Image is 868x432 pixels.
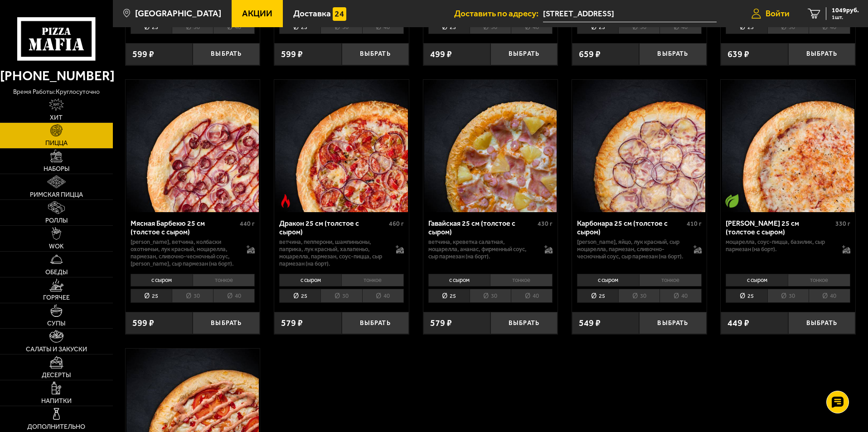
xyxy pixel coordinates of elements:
[543,5,717,22] input: Ваш адрес доставки
[832,15,859,20] span: 1 шт.
[126,80,259,212] img: Мясная Барбекю 25 см (толстое с сыром)
[424,80,557,212] img: Гавайская 25 см (толстое с сыром)
[193,43,260,65] button: Выбрать
[809,289,850,303] li: 40
[428,219,536,236] div: Гавайская 25 см (толстое с сыром)
[726,289,767,303] li: 25
[27,424,85,430] span: Дополнительно
[193,312,260,334] button: Выбрать
[835,220,850,228] span: 330 г
[45,140,68,146] span: Пицца
[428,289,470,303] li: 25
[788,312,855,334] button: Выбрать
[50,115,63,121] span: Хит
[423,80,558,212] a: Гавайская 25 см (толстое с сыром)
[45,218,68,224] span: Роллы
[470,289,511,303] li: 30
[572,80,707,212] a: Карбонара 25 см (толстое с сыром)
[279,238,387,267] p: ветчина, пепперони, шампиньоны, паприка, лук красный, халапеньо, моцарелла, пармезан, соус-пицца,...
[579,319,601,328] span: 549 ₽
[279,289,320,303] li: 25
[766,9,790,18] span: Войти
[577,289,618,303] li: 25
[193,274,255,286] li: тонкое
[132,50,154,59] span: 599 ₽
[727,319,749,328] span: 449 ₽
[240,220,255,228] span: 440 г
[428,238,536,260] p: ветчина, креветка салатная, моцарелла, ананас, фирменный соус, сыр пармезан (на борт).
[579,50,601,59] span: 659 ₽
[275,80,407,212] img: Дракон 25 см (толстое с сыром)
[430,319,452,328] span: 579 ₽
[573,80,705,212] img: Карбонара 25 см (толстое с сыром)
[543,5,717,22] span: Белградская улица, 6к2
[788,43,855,65] button: Выбрать
[320,289,362,303] li: 30
[832,7,859,14] span: 1049 руб.
[767,289,809,303] li: 30
[538,220,553,228] span: 430 г
[428,274,490,286] li: с сыром
[213,289,255,303] li: 40
[47,320,65,327] span: Супы
[172,289,213,303] li: 30
[242,9,272,18] span: Акции
[490,43,558,65] button: Выбрать
[342,312,409,334] button: Выбрать
[135,9,221,18] span: [GEOGRAPHIC_DATA]
[725,194,739,208] img: Вегетарианское блюдо
[274,80,409,212] a: Острое блюдоДракон 25 см (толстое с сыром)
[639,312,706,334] button: Выбрать
[726,274,788,286] li: с сыром
[721,80,855,212] a: Вегетарианское блюдоМаргарита 25 см (толстое с сыром)
[279,219,387,236] div: Дракон 25 см (толстое с сыром)
[618,289,659,303] li: 30
[279,274,341,286] li: с сыром
[722,80,854,212] img: Маргарита 25 см (толстое с сыром)
[126,80,260,212] a: Мясная Барбекю 25 см (толстое с сыром)
[131,219,238,236] div: Мясная Барбекю 25 см (толстое с сыром)
[281,50,303,59] span: 599 ₽
[342,43,409,65] button: Выбрать
[726,238,833,253] p: моцарелла, соус-пицца, базилик, сыр пармезан (на борт).
[727,50,749,59] span: 639 ₽
[279,194,292,208] img: Острое блюдо
[281,319,303,328] span: 579 ₽
[577,274,639,286] li: с сыром
[726,219,833,236] div: [PERSON_NAME] 25 см (толстое с сыром)
[788,274,850,286] li: тонкое
[430,50,452,59] span: 499 ₽
[490,274,553,286] li: тонкое
[639,274,702,286] li: тонкое
[132,319,154,328] span: 599 ₽
[454,9,543,18] span: Доставить по адресу:
[131,274,193,286] li: с сыром
[511,289,553,303] li: 40
[341,274,404,286] li: тонкое
[333,7,346,21] img: 15daf4d41897b9f0e9f617042186c801.svg
[389,220,404,228] span: 460 г
[687,220,702,228] span: 410 г
[659,289,701,303] li: 40
[293,9,331,18] span: Доставка
[30,192,83,198] span: Римская пицца
[49,243,64,250] span: WOK
[44,166,69,172] span: Наборы
[131,289,172,303] li: 25
[41,398,72,404] span: Напитки
[26,346,87,353] span: Салаты и закуски
[362,289,404,303] li: 40
[490,312,558,334] button: Выбрать
[45,269,68,276] span: Обеды
[577,238,684,260] p: [PERSON_NAME], яйцо, лук красный, сыр Моцарелла, пармезан, сливочно-чесночный соус, сыр пармезан ...
[131,238,238,267] p: [PERSON_NAME], ветчина, колбаски охотничьи, лук красный, моцарелла, пармезан, сливочно-чесночный ...
[42,372,71,379] span: Десерты
[43,295,70,301] span: Горячее
[577,219,684,236] div: Карбонара 25 см (толстое с сыром)
[639,43,706,65] button: Выбрать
